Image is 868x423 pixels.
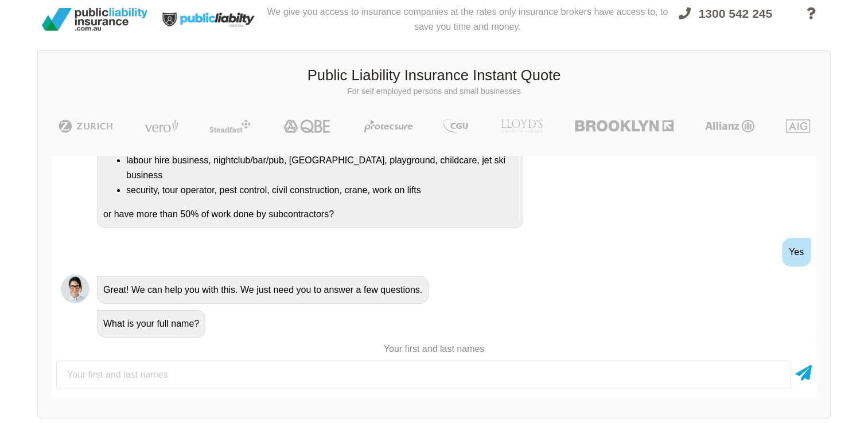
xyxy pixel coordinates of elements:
img: AIG | Public Liability Insurance [781,119,815,133]
img: Public Liability Insurance [37,3,152,36]
h3: Public Liability Insurance Instant Quote [46,65,822,86]
img: Protecsure | Public Liability Insurance [360,119,418,133]
input: Your first and last names [56,361,791,389]
li: security, tour operator, pest control, civil construction, crane, work on lifts [126,183,517,198]
img: Allianz | Public Liability Insurance [699,119,760,133]
img: QBE | Public Liability Insurance [277,119,338,133]
img: Chatbot | PLI [61,275,89,303]
div: Great! We can help you with this. We just need you to answer a few questions. [97,276,429,304]
img: LLOYD's | Public Liability Insurance [495,119,550,133]
div: What is your full name? [97,310,205,338]
img: Zurich | Public Liability Insurance [53,119,118,133]
p: Your first and last names [52,343,816,355]
img: Vero | Public Liability Insurance [139,119,184,133]
span: 1300 542 245 [699,7,772,20]
img: Brooklyn | Public Liability Insurance [570,119,678,133]
div: Yes [782,238,811,267]
img: Steadfast | Public Liability Insurance [205,119,255,133]
img: CGU | Public Liability Insurance [438,119,473,133]
p: For self employed persons and small businesses [46,86,822,97]
li: labour hire business, nightclub/bar/pub, [GEOGRAPHIC_DATA], playground, childcare, jet ski business [126,153,517,183]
